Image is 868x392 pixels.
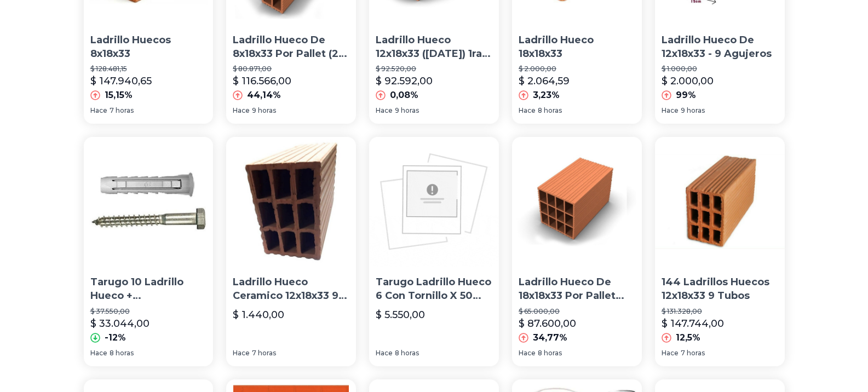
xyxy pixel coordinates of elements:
a: Ladrillo Hueco De 18x18x33 Por Pallet (90u)Ladrillo Hueco De 18x18x33 Por Pallet (90u)$ 65.000,00... [512,137,642,366]
span: 7 horas [110,106,134,115]
span: 8 horas [538,349,562,358]
img: Tarugo 10 Ladrillo Hueco + Tornillo Tirafondo 1/4 X 2 X 100 [84,137,214,267]
span: 9 horas [395,106,419,115]
span: Hace [519,106,536,115]
p: 15,15% [105,89,133,102]
p: 3,23% [533,89,560,102]
p: $ 33.044,00 [90,316,150,331]
p: $ 128.481,15 [90,65,207,73]
img: 144 Ladrillos Huecos 12x18x33 9 Tubos [655,137,785,267]
p: $ 92.592,00 [376,73,433,89]
p: 99% [676,89,696,102]
p: 144 Ladrillos Huecos 12x18x33 9 Tubos [662,275,778,303]
p: 44,14% [247,89,281,102]
p: 12,5% [676,331,700,344]
p: $ 2.000,00 [662,73,714,89]
p: $ 5.550,00 [376,307,425,322]
p: -12% [105,331,126,344]
p: Ladrillo Hueco De 8x18x33 Por Pallet (216 U) [233,33,349,61]
span: Hace [662,106,679,115]
span: Hace [90,106,107,115]
p: 34,77% [533,331,567,344]
span: Hace [90,349,107,358]
span: Hace [662,349,679,358]
p: Ladrillo Hueco De 18x18x33 Por Pallet (90u) [519,275,635,303]
span: 8 horas [538,106,562,115]
p: $ 147.940,65 [90,73,152,89]
p: $ 147.744,00 [662,316,724,331]
p: $ 131.328,00 [662,307,778,316]
span: 9 horas [681,106,705,115]
p: $ 92.520,00 [376,65,492,73]
a: 144 Ladrillos Huecos 12x18x33 9 Tubos144 Ladrillos Huecos 12x18x33 9 Tubos$ 131.328,00$ 147.744,0... [655,137,785,366]
img: Ladrillo Hueco De 18x18x33 Por Pallet (90u) [512,137,642,267]
p: Tarugo Ladrillo Hueco 6 Con Tornillo X 50 Unidades [376,275,492,303]
span: Hace [376,106,393,115]
img: Ladrillo Hueco Ceramico 12x18x33 9 Tubos Marca La Pastoriza [226,137,356,267]
span: Hace [376,349,393,358]
p: Ladrillo Hueco 18x18x33 [519,33,635,61]
p: $ 87.600,00 [519,316,576,331]
p: Ladrillo Hueco Ceramico 12x18x33 9 Tubos [PERSON_NAME] [233,275,349,303]
img: Tarugo Ladrillo Hueco 6 Con Tornillo X 50 Unidades [369,137,499,267]
span: 8 horas [395,349,419,358]
p: $ 1.000,00 [662,65,778,73]
span: 8 horas [110,349,134,358]
p: $ 2.064,59 [519,73,570,89]
p: $ 65.000,00 [519,307,635,316]
span: Hace [233,106,250,115]
p: $ 1.440,00 [233,307,284,322]
p: Ladrillo Hueco 12x18x33 ([DATE]) 1ra Pallet (144 U.) [376,33,492,61]
span: 9 horas [252,106,276,115]
p: 0,08% [390,89,418,102]
p: $ 37.550,00 [90,307,207,316]
p: Ladrillo Hueco De 12x18x33 - 9 Agujeros [662,33,778,61]
p: Tarugo 10 Ladrillo Hueco + [PERSON_NAME] 1/4 X 2 X 100 [90,275,207,303]
span: Hace [233,349,250,358]
a: Ladrillo Hueco Ceramico 12x18x33 9 Tubos Marca La Pastoriza Ladrillo Hueco Ceramico 12x18x33 9 Tu... [226,137,356,366]
p: $ 80.871,00 [233,65,349,73]
a: Tarugo 10 Ladrillo Hueco + Tornillo Tirafondo 1/4 X 2 X 100 Tarugo 10 Ladrillo Hueco + [PERSON_NA... [84,137,214,366]
p: Ladrillo Huecos 8x18x33 [90,33,207,61]
span: 7 horas [252,349,276,358]
p: $ 116.566,00 [233,73,291,89]
p: $ 2.000,00 [519,65,635,73]
span: 7 horas [681,349,705,358]
a: Tarugo Ladrillo Hueco 6 Con Tornillo X 50 UnidadesTarugo Ladrillo Hueco 6 Con Tornillo X 50 Unida... [369,137,499,366]
span: Hace [519,349,536,358]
